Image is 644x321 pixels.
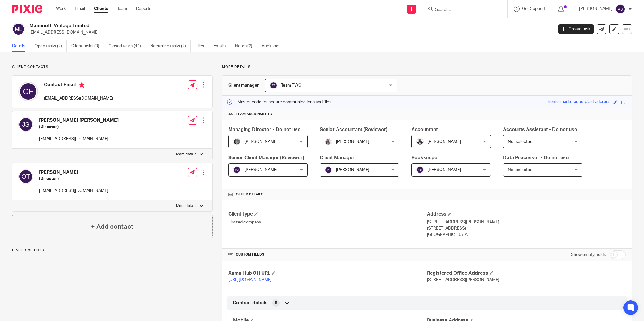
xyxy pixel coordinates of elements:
h3: Client manager [228,82,259,88]
span: Team assignments [236,112,272,117]
a: [URL][DOMAIN_NAME] [228,278,272,282]
a: Client tasks (0) [71,40,104,52]
img: svg%3E [233,166,240,174]
p: [EMAIL_ADDRESS][DOMAIN_NAME] [39,188,108,194]
span: Get Support [522,7,545,11]
span: [PERSON_NAME] [428,140,461,144]
img: Pixie [12,5,42,13]
span: [PERSON_NAME] [428,168,461,172]
span: 5 [275,300,277,306]
span: Not selected [508,168,532,172]
span: Other details [236,192,263,197]
h4: Client type [228,211,427,217]
h4: [PERSON_NAME] [39,169,108,176]
p: More details [176,204,196,208]
span: Senior Accountant (Reviewer) [320,127,387,132]
i: Primary [79,82,85,88]
img: Pixie%2002.jpg [325,138,332,145]
h5: (Director) [39,124,119,130]
span: Senior Client Manager (Reviewer) [228,155,304,160]
p: More details [222,65,632,69]
p: Master code for secure communications and files [227,99,331,105]
input: Search [434,7,489,13]
a: Reports [136,6,151,12]
p: [GEOGRAPHIC_DATA] [427,232,626,238]
span: Not selected [508,140,532,144]
span: [STREET_ADDRESS][PERSON_NAME] [427,278,499,282]
p: Client contacts [12,65,213,69]
a: Audit logs [262,40,285,52]
a: Notes (2) [235,40,257,52]
p: [PERSON_NAME] [579,6,612,12]
p: [EMAIL_ADDRESS][DOMAIN_NAME] [39,136,119,142]
span: Client Manager [320,155,354,160]
a: Team [117,6,127,12]
p: [STREET_ADDRESS][PERSON_NAME] [427,219,626,225]
h2: Mammoth Vintage Limited [29,23,445,29]
img: svg%3E [18,82,38,101]
span: Data Processor - Do not use [503,155,569,160]
h4: Contact Email [44,82,113,89]
p: [EMAIL_ADDRESS][DOMAIN_NAME] [44,95,113,101]
h4: Address [427,211,626,217]
p: More details [176,152,196,157]
span: [PERSON_NAME] [336,140,369,144]
h5: (Director) [39,176,108,182]
p: Limited company [228,219,427,225]
img: svg%3E [18,169,33,184]
img: WhatsApp%20Image%202022-05-18%20at%206.27.04%20PM.jpeg [416,138,424,145]
a: Open tasks (2) [35,40,67,52]
img: svg%3E [416,166,424,174]
a: Work [56,6,66,12]
p: [EMAIL_ADDRESS][DOMAIN_NAME] [29,29,549,35]
span: Bookkeeper [411,155,439,160]
span: [PERSON_NAME] [244,168,278,172]
h4: CUSTOM FIELDS [228,252,427,257]
img: svg%3E [325,166,332,174]
span: [PERSON_NAME] [244,140,278,144]
img: svg%3E [18,117,33,132]
a: Files [195,40,209,52]
span: Managing Director - Do not use [228,127,300,132]
h4: [PERSON_NAME] [PERSON_NAME] [39,117,119,124]
a: Emails [213,40,230,52]
a: Recurring tasks (2) [150,40,191,52]
img: svg%3E [12,23,25,35]
span: Team TWC [281,83,301,88]
a: Closed tasks (41) [109,40,146,52]
h4: Registered Office Address [427,270,626,276]
a: Create task [558,24,594,34]
img: -%20%20-%20studio@ingrained.co.uk%20for%20%20-20220223%20at%20101413%20-%201W1A2026.jpg [233,138,240,145]
img: svg%3E [615,4,625,14]
span: [PERSON_NAME] [336,168,369,172]
div: home-made-taupe-plaid-address [548,99,610,106]
h4: Xama Hub 01) URL [228,270,427,276]
a: Email [75,6,85,12]
span: Contact details [233,300,268,306]
p: Linked clients [12,248,213,253]
a: Details [12,40,30,52]
span: Accountant [411,127,438,132]
p: [STREET_ADDRESS] [427,225,626,231]
a: Clients [94,6,108,12]
img: svg%3E [270,82,277,89]
label: Show empty fields [571,252,606,258]
span: Accounts Assistant - Do not use [503,127,577,132]
h4: + Add contact [91,222,133,231]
